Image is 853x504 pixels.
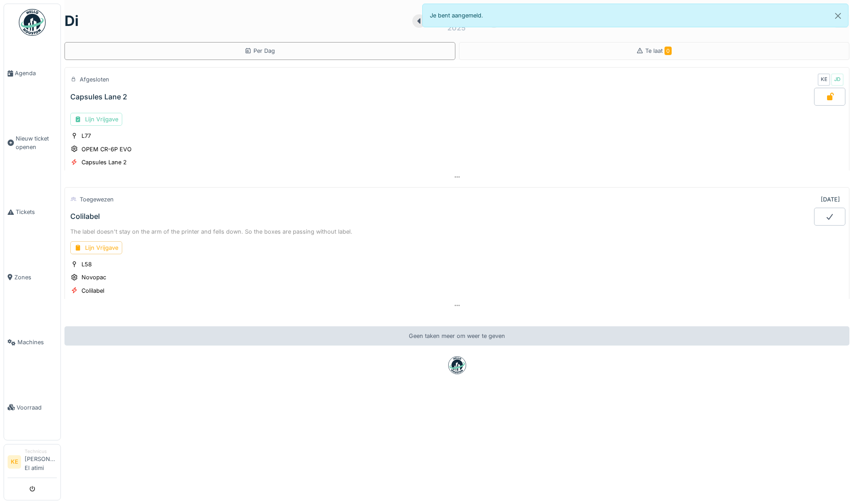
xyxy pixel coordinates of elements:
div: Technicus [25,448,57,455]
li: [PERSON_NAME] El atimi [25,448,57,476]
a: Nieuw ticket openen [4,106,60,179]
div: Novopac [81,273,106,282]
span: Machines [17,338,57,346]
span: Zones [14,273,57,282]
span: Te laat [645,47,672,54]
span: Nieuw ticket openen [16,134,57,151]
div: L77 [81,132,91,140]
div: L58 [81,260,92,269]
div: The label doesn't stay on the arm of the printer and fells down. So the boxes are passing without... [70,227,844,236]
div: Colilabel [70,212,100,221]
a: Machines [4,310,60,375]
span: Voorraad [17,403,57,412]
img: Badge_color-CXgf-gQk.svg [19,9,46,36]
div: Geen taken meer om weer te geven [64,326,849,346]
a: KE Technicus[PERSON_NAME] El atimi [8,448,57,478]
div: Lijn Vrijgave [70,241,122,254]
button: Close [828,4,848,28]
a: Tickets [4,179,60,244]
div: Je bent aangemeld. [422,4,849,27]
div: Afgesloten [80,75,109,84]
span: Tickets [16,208,57,216]
div: 2025 [447,22,466,33]
div: Capsules Lane 2 [81,158,127,167]
a: Voorraad [4,375,60,440]
div: KE [818,73,830,86]
a: Agenda [4,41,60,106]
div: Colilabel [81,286,104,295]
img: badge-BVDL4wpA.svg [448,356,466,374]
div: Lijn Vrijgave [70,113,122,126]
div: OPEM CR-6P EVO [81,145,132,154]
span: Agenda [15,69,57,77]
div: Toegewezen [80,195,114,204]
div: Per Dag [244,47,275,55]
li: KE [8,455,21,469]
h1: di [64,13,79,30]
div: JD [831,73,844,86]
div: [DATE] [821,195,840,204]
div: Capsules Lane 2 [70,93,127,101]
span: 0 [664,47,672,55]
a: Zones [4,245,60,310]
